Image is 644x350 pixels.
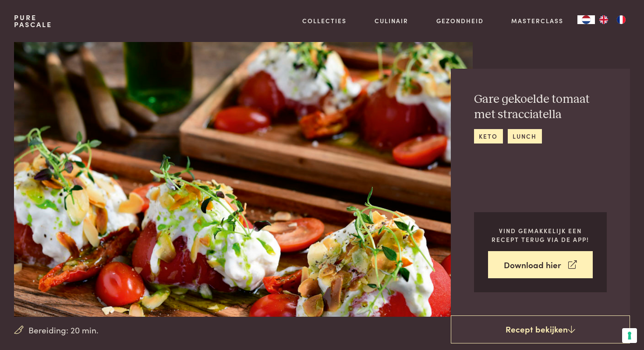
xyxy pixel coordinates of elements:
a: lunch [508,129,542,143]
a: FR [612,15,630,24]
ul: Language list [595,15,630,24]
a: keto [474,129,503,143]
a: Culinair [375,16,408,25]
a: Recept bekijken [451,315,630,343]
a: NL [577,15,595,24]
h2: Gare gekoelde tomaat met stracciatella [474,92,607,122]
img: Gare gekoelde tomaat met stracciatella [14,42,473,317]
a: Masterclass [511,16,563,25]
div: Language [577,15,595,24]
a: Download hier [488,251,593,279]
aside: Language selected: Nederlands [577,15,630,24]
a: Collecties [302,16,347,25]
a: EN [595,15,612,24]
p: Vind gemakkelijk een recept terug via de app! [488,226,593,244]
button: Uw voorkeuren voor toestemming voor trackingtechnologieën [622,328,637,343]
span: Bereiding: 20 min. [28,324,99,336]
a: PurePascale [14,14,52,28]
a: Gezondheid [436,16,484,25]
